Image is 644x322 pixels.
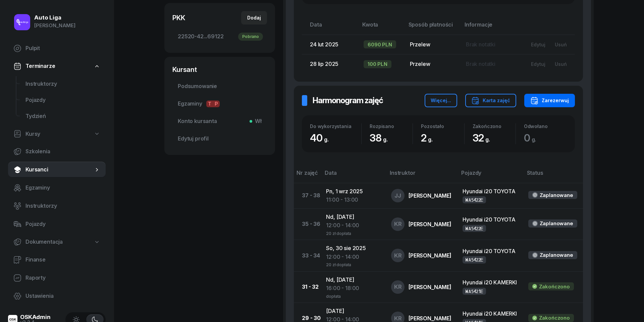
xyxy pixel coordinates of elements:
[523,168,583,183] th: Status
[294,271,321,303] td: 31 - 32
[461,20,521,35] th: Informacje
[540,219,573,228] div: Zaplanowane
[178,99,262,108] span: Egzaminy
[428,136,433,143] small: g.
[405,20,461,35] th: Sposób płatności
[326,253,380,261] div: 12:00 - 14:00
[310,123,361,129] div: Do wykorzystania
[25,165,94,174] span: Kursanci
[383,136,388,143] small: g.
[8,144,106,160] a: Szkolenia
[20,92,106,108] a: Pojazdy
[238,33,263,41] div: Pobrano
[241,11,267,25] button: Dodaj
[8,270,106,286] a: Raporty
[213,100,220,107] span: P
[313,95,383,106] h2: Harmonogram zajęć
[532,136,536,143] small: g.
[463,278,517,287] div: Hyundai i20 KAMERKI
[294,240,321,271] td: 33 - 34
[410,40,455,49] div: Przelew
[172,96,267,112] a: EgzaminyTP
[431,96,451,105] div: Więcej...
[409,222,451,227] div: [PERSON_NAME]
[555,42,567,47] div: Usuń
[34,15,75,21] div: Auto Liga
[473,132,493,144] span: 32
[326,230,380,236] div: 20 zł dopłata
[25,274,100,282] span: Raporty
[465,94,516,107] button: Karta zajęć
[178,82,262,91] span: Podsumowanie
[172,65,267,74] div: Kursant
[20,76,106,92] a: Instruktorzy
[465,197,483,203] div: WA5422E
[531,42,545,47] div: Edytuj
[425,94,457,107] button: Więcej...
[531,61,545,67] div: Edytuj
[25,80,100,88] span: Instruktorzy
[550,58,572,70] button: Usuń
[321,240,386,271] td: So, 30 sie 2025
[524,123,567,129] div: Odwołano
[421,123,464,129] div: Pozostało
[34,21,75,30] div: [PERSON_NAME]
[421,132,436,144] span: 2
[20,314,51,320] div: OSKAdmin
[526,58,550,70] button: Edytuj
[206,100,213,107] span: T
[539,282,570,291] div: Zakończono
[8,126,106,142] a: Kursy
[8,40,106,56] a: Pulpit
[466,41,495,48] span: Brak notatki
[540,191,573,200] div: Zaplanowane
[172,78,267,94] a: Podsumowanie
[178,134,262,143] span: Edytuj profil
[321,183,386,208] td: Pn, 1 wrz 2025
[524,132,540,144] span: 0
[326,284,380,293] div: 16:00 - 18:00
[530,96,569,105] div: Zarezerwuj
[457,168,523,183] th: Pojazdy
[25,147,100,156] span: Szkolenia
[473,123,516,129] div: Zakończono
[321,271,386,303] td: Nd, [DATE]
[25,62,55,71] span: Terminarze
[172,13,185,23] div: PKK
[409,253,451,258] div: [PERSON_NAME]
[321,208,386,240] td: Nd, [DATE]
[324,136,329,143] small: g.
[326,196,380,204] div: 11:00 - 13:00
[310,41,338,48] span: 24 lut 2025
[370,132,391,144] span: 38
[394,253,402,258] span: KR
[358,20,405,35] th: Kwota
[25,44,100,53] span: Pulpit
[25,202,100,210] span: Instruktorzy
[321,168,386,183] th: Data
[294,168,321,183] th: Nr zajęć
[463,310,517,318] div: Hyundai i20 KAMERKI
[8,234,106,250] a: Dokumentacja
[8,252,106,268] a: Finanse
[410,60,455,69] div: Przelew
[465,226,483,231] div: WA5422E
[25,255,100,264] span: Finanse
[8,58,106,74] a: Terminarze
[247,14,261,22] div: Dodaj
[8,198,106,214] a: Instruktorzy
[25,184,100,192] span: Egzaminy
[310,61,338,67] span: 28 lip 2025
[326,261,380,267] div: 20 zł dopłata
[172,113,267,129] a: Konto kursantaWł
[8,180,106,196] a: Egzaminy
[8,216,106,232] a: Pojazdy
[465,257,483,263] div: WA5422E
[326,293,380,298] div: dopłata
[555,61,567,67] div: Usuń
[178,117,262,126] span: Konto kursanta
[8,288,106,304] a: Ustawienia
[326,221,380,230] div: 12:00 - 14:00
[20,108,106,124] a: Tydzień
[294,208,321,240] td: 35 - 36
